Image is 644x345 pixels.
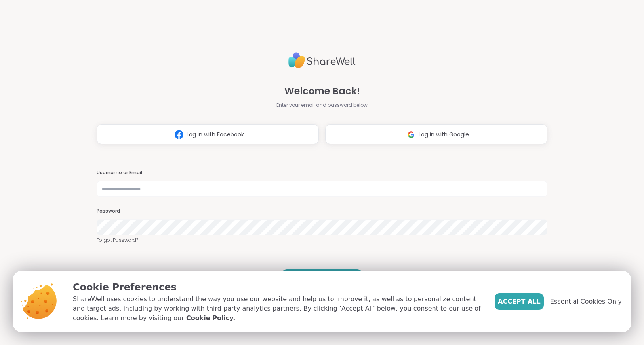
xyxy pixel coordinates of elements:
[97,170,547,176] h3: Username or Email
[276,102,368,109] span: Enter your email and password below
[498,297,541,306] span: Accept All
[282,269,362,286] button: LOG IN
[419,130,469,139] span: Log in with Google
[171,127,187,142] img: ShareWell Logomark
[97,124,319,144] button: Log in with Facebook
[550,297,622,306] span: Essential Cookies Only
[73,294,482,323] p: ShareWell uses cookies to understand the way you use our website and help us to improve it, as we...
[404,127,419,142] img: ShareWell Logomark
[187,130,244,139] span: Log in with Facebook
[73,280,482,294] p: Cookie Preferences
[288,49,356,72] img: ShareWell Logo
[97,237,547,244] a: Forgot Password?
[495,293,544,310] button: Accept All
[97,208,547,215] h3: Password
[186,313,235,323] a: Cookie Policy.
[284,84,360,98] span: Welcome Back!
[325,124,547,144] button: Log in with Google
